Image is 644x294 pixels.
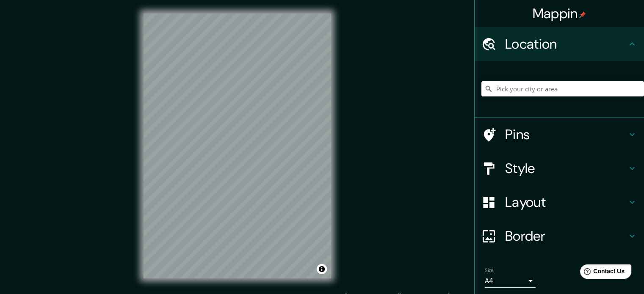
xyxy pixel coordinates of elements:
[475,27,644,61] div: Location
[569,261,635,285] iframe: Help widget launcher
[505,160,627,177] h4: Style
[505,228,627,245] h4: Border
[317,264,327,274] button: Toggle attribution
[475,219,644,253] div: Border
[475,118,644,151] div: Pins
[144,14,331,278] canvas: Map
[579,11,586,18] img: pin-icon.png
[505,126,627,143] h4: Pins
[485,267,494,274] label: Size
[505,36,627,52] h4: Location
[485,274,536,288] div: A4
[481,81,644,96] input: Pick your city or area
[533,5,586,22] h4: Mappin
[475,151,644,185] div: Style
[505,194,627,211] h4: Layout
[475,185,644,219] div: Layout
